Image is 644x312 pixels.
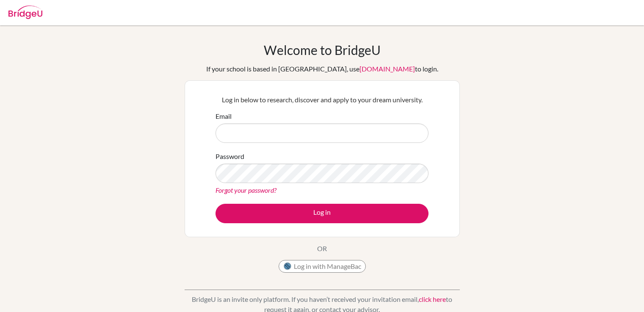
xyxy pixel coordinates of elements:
button: Log in [216,204,428,223]
a: [DOMAIN_NAME] [359,65,415,73]
a: Forgot your password? [216,186,276,194]
a: click here [419,295,446,303]
label: Email [216,111,232,121]
button: Log in with ManageBac [279,260,366,273]
p: OR [317,244,327,254]
p: Log in below to research, discover and apply to your dream university. [216,95,428,105]
h1: Welcome to BridgeU [264,42,381,57]
div: If your school is based in [GEOGRAPHIC_DATA], use to login. [206,64,438,74]
label: Password [216,151,244,161]
img: Bridge-U [8,5,42,19]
